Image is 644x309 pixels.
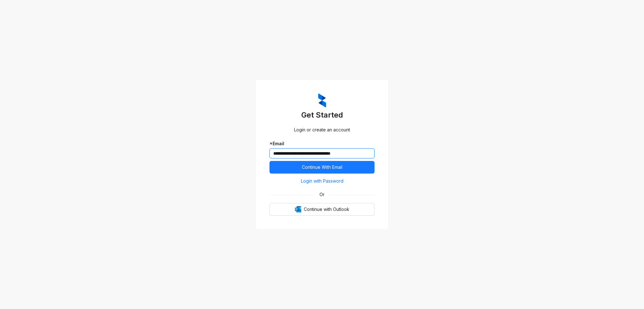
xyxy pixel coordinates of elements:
[269,176,375,186] button: Login with Password
[304,206,349,213] span: Continue with Outlook
[302,164,342,171] span: Continue With Email
[315,191,329,198] span: Or
[301,178,343,185] span: Login with Password
[269,110,375,120] h3: Get Started
[269,161,375,174] button: Continue With Email
[318,93,326,108] img: ZumaIcon
[269,203,375,216] button: OutlookContinue with Outlook
[295,206,301,212] img: Outlook
[269,140,375,147] div: Email
[269,126,375,133] div: Login or create an account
